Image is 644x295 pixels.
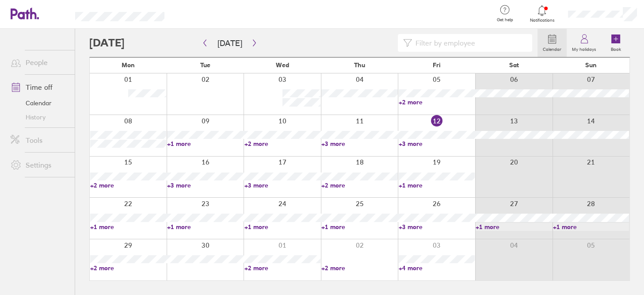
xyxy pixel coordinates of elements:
[4,110,75,124] a: History
[244,181,320,189] a: +3 more
[321,181,397,189] a: +2 more
[122,61,135,69] span: Mon
[4,131,75,149] a: Tools
[537,44,567,52] label: Calendar
[399,140,475,148] a: +3 more
[585,61,597,69] span: Sun
[567,29,602,57] a: My holidays
[528,18,556,23] span: Notifications
[244,264,320,272] a: +2 more
[200,61,210,69] span: Tue
[167,223,243,231] a: +1 more
[433,61,441,69] span: Fri
[354,61,365,69] span: Thu
[90,181,166,189] a: +2 more
[528,4,556,23] a: Notifications
[567,44,602,52] label: My holidays
[509,61,519,69] span: Sat
[321,223,397,231] a: +1 more
[399,181,475,189] a: +1 more
[399,264,475,272] a: +4 more
[90,264,166,272] a: +2 more
[537,29,567,57] a: Calendar
[276,61,289,69] span: Wed
[399,223,475,231] a: +3 more
[490,17,519,23] span: Get help
[4,78,75,96] a: Time off
[4,156,75,174] a: Settings
[244,140,320,148] a: +2 more
[553,223,629,231] a: +1 more
[90,223,166,231] a: +1 more
[602,29,630,57] a: Book
[4,54,75,71] a: People
[4,96,75,110] a: Calendar
[167,140,243,148] a: +1 more
[476,223,552,231] a: +1 more
[412,34,527,51] input: Filter by employee
[210,36,249,50] button: [DATE]
[167,181,243,189] a: +3 more
[321,264,397,272] a: +2 more
[321,140,397,148] a: +3 more
[606,44,626,52] label: Book
[399,98,475,106] a: +2 more
[244,223,320,231] a: +1 more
